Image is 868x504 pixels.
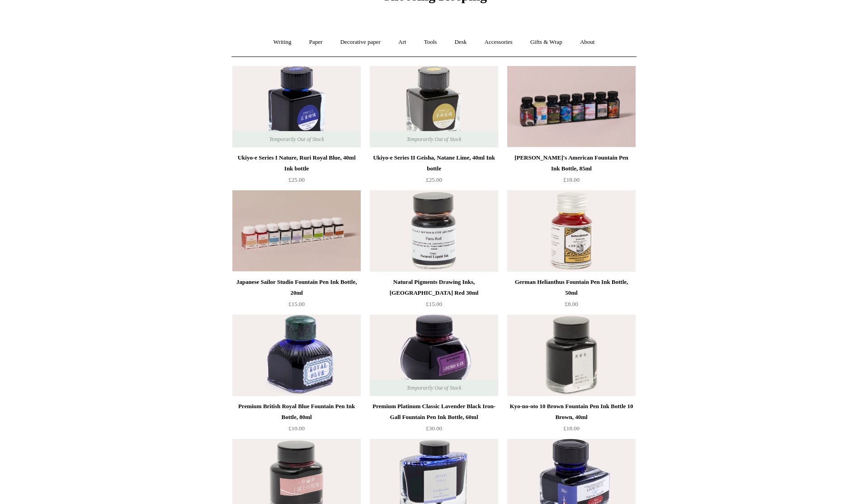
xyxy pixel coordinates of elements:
span: £30.00 [426,425,442,432]
span: £15.00 [288,301,305,307]
a: Ukiyo-e Series II Geisha, Natane Lime, 40ml Ink bottle £25.00 [370,152,498,189]
img: Ukiyo-e Series I Nature, Ruri Royal Blue, 40ml Ink bottle [232,66,361,147]
a: German Helianthus Fountain Pen Ink Bottle, 50ml £8.00 [507,277,636,314]
div: Premium Platinum Classic Lavender Black Iron-Gall Fountain Pen Ink Bottle, 60ml [372,401,496,423]
span: £15.00 [426,301,442,307]
span: £18.00 [563,425,580,432]
div: Premium British Royal Blue Fountain Pen Ink Bottle, 80ml [235,401,359,423]
span: £10.00 [288,425,305,432]
span: £25.00 [288,176,305,183]
a: Natural Pigments Drawing Inks, Paris Red 30ml Natural Pigments Drawing Inks, Paris Red 30ml [370,190,498,272]
a: Ukiyo-e Series II Geisha, Natane Lime, 40ml Ink bottle Ukiyo-e Series II Geisha, Natane Lime, 40m... [370,66,498,147]
a: Japanese Sailor Studio Fountain Pen Ink Bottle, 20ml Japanese Sailor Studio Fountain Pen Ink Bott... [232,190,361,272]
span: Temporarily Out of Stock [260,131,333,147]
a: Noodler's American Fountain Pen Ink Bottle, 85ml Noodler's American Fountain Pen Ink Bottle, 85ml [507,66,636,147]
a: Premium British Royal Blue Fountain Pen Ink Bottle, 80ml £10.00 [232,401,361,438]
span: £8.00 [565,301,578,307]
img: Premium Platinum Classic Lavender Black Iron-Gall Fountain Pen Ink Bottle, 60ml [370,315,498,396]
a: Gifts & Wrap [522,30,571,54]
img: Japanese Sailor Studio Fountain Pen Ink Bottle, 20ml [232,190,361,272]
a: Accessories [476,30,521,54]
img: Noodler's American Fountain Pen Ink Bottle, 85ml [507,66,636,147]
a: Premium British Royal Blue Fountain Pen Ink Bottle, 80ml Premium British Royal Blue Fountain Pen ... [232,315,361,396]
a: Premium Platinum Classic Lavender Black Iron-Gall Fountain Pen Ink Bottle, 60ml £30.00 [370,401,498,438]
div: German Helianthus Fountain Pen Ink Bottle, 50ml [509,277,633,298]
span: £18.00 [563,176,580,183]
a: Ukiyo-e Series I Nature, Ruri Royal Blue, 40ml Ink bottle Ukiyo-e Series I Nature, Ruri Royal Blu... [232,66,361,147]
a: Natural Pigments Drawing Inks, [GEOGRAPHIC_DATA] Red 30ml £15.00 [370,277,498,314]
a: German Helianthus Fountain Pen Ink Bottle, 50ml German Helianthus Fountain Pen Ink Bottle, 50ml [507,190,636,272]
div: Kyo-no-oto 10 Brown Fountain Pen Ink Bottle 10 Brown, 40ml [509,401,633,423]
a: Art [390,30,414,54]
a: Premium Platinum Classic Lavender Black Iron-Gall Fountain Pen Ink Bottle, 60ml Premium Platinum ... [370,315,498,396]
img: Natural Pigments Drawing Inks, Paris Red 30ml [370,190,498,272]
a: Japanese Sailor Studio Fountain Pen Ink Bottle, 20ml £15.00 [232,277,361,314]
span: Temporarily Out of Stock [397,380,470,396]
a: Paper [301,30,331,54]
a: About [572,30,603,54]
div: [PERSON_NAME]'s American Fountain Pen Ink Bottle, 85ml [509,152,633,174]
a: Tools [416,30,445,54]
div: Ukiyo-e Series II Geisha, Natane Lime, 40ml Ink bottle [372,152,496,174]
a: Desk [447,30,475,54]
a: Kyo-no-oto 10 Brown Fountain Pen Ink Bottle 10 Brown, 40ml Kyo-no-oto 10 Brown Fountain Pen Ink B... [507,315,636,396]
a: Kyo-no-oto 10 Brown Fountain Pen Ink Bottle 10 Brown, 40ml £18.00 [507,401,636,438]
div: Natural Pigments Drawing Inks, [GEOGRAPHIC_DATA] Red 30ml [372,277,496,298]
a: [PERSON_NAME]'s American Fountain Pen Ink Bottle, 85ml £18.00 [507,152,636,189]
span: £25.00 [426,176,442,183]
a: Ukiyo-e Series I Nature, Ruri Royal Blue, 40ml Ink bottle £25.00 [232,152,361,189]
a: Writing [265,30,300,54]
img: Kyo-no-oto 10 Brown Fountain Pen Ink Bottle 10 Brown, 40ml [507,315,636,396]
span: Temporarily Out of Stock [397,131,470,147]
div: Japanese Sailor Studio Fountain Pen Ink Bottle, 20ml [235,277,359,298]
img: Premium British Royal Blue Fountain Pen Ink Bottle, 80ml [232,315,361,396]
a: Decorative paper [332,30,389,54]
img: Ukiyo-e Series II Geisha, Natane Lime, 40ml Ink bottle [370,66,498,147]
div: Ukiyo-e Series I Nature, Ruri Royal Blue, 40ml Ink bottle [235,152,359,174]
img: German Helianthus Fountain Pen Ink Bottle, 50ml [507,190,636,272]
